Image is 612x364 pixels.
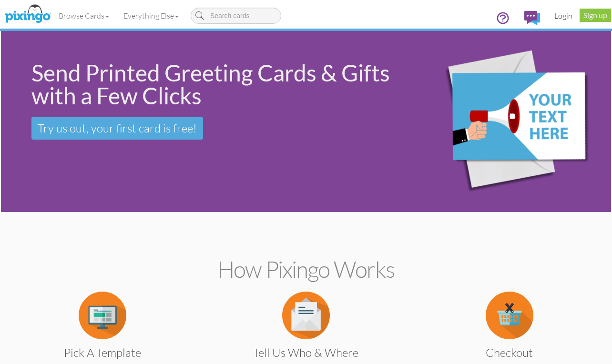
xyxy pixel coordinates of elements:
[79,292,126,339] img: item.alt
[116,4,186,28] a: Everything Else
[25,346,181,359] h3: Pick a Template
[31,61,400,107] div: Send Printed Greeting Cards & Gifts with a Few Clicks
[486,292,533,339] img: item.alt
[431,346,587,359] h3: Checkout
[2,2,53,26] img: pixingo logo
[580,9,611,22] a: Sign up
[413,33,609,210] img: eb544e90-0942-4412-bfe0-c610d3f4da7c.png
[547,4,580,28] a: Login
[228,346,384,359] h3: Tell us Who & Where
[38,121,197,135] span: Try us out, your first card is free!
[31,117,203,140] a: Try us out, your first card is free!
[191,8,281,24] input: Search cards
[18,257,594,282] h2: How Pixingo works
[51,4,116,28] a: Browse Cards
[524,11,540,25] img: comments.svg
[282,292,330,339] img: item.alt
